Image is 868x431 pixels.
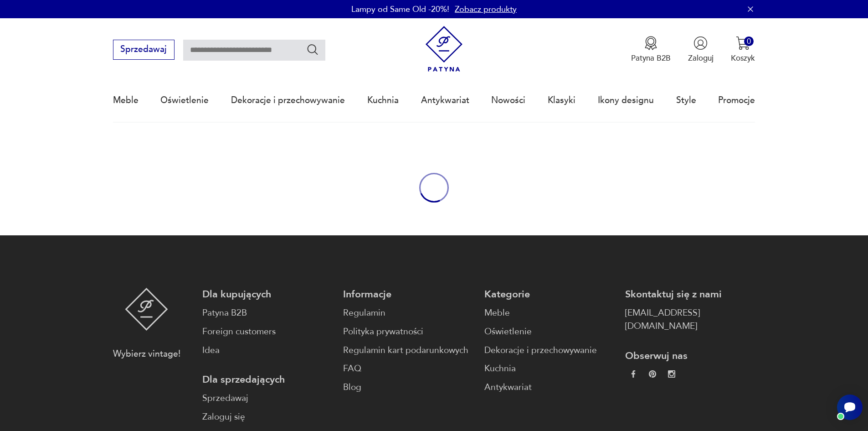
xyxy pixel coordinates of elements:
p: Lampy od Same Old -20%! [351,4,449,15]
p: Kategorie [484,288,614,301]
p: Skontaktuj się z nami [625,288,755,301]
iframe: Smartsupp widget button [837,395,863,420]
a: Idea [202,344,332,357]
img: c2fd9cf7f39615d9d6839a72ae8e59e5.webp [668,370,675,378]
p: Obserwuj nas [625,349,755,363]
button: 0Koszyk [731,36,755,63]
a: Dekoracje i przechowywanie [231,79,345,121]
a: Regulamin [343,306,473,320]
p: Zaloguj [688,53,714,63]
img: Ikona medalu [644,36,658,50]
a: Meble [113,79,139,121]
p: Patyna B2B [631,53,671,63]
a: Blog [343,381,473,394]
a: Zobacz produkty [455,4,517,15]
a: Kuchnia [484,362,614,375]
a: Meble [484,306,614,320]
img: da9060093f698e4c3cedc1453eec5031.webp [630,370,637,378]
p: Dla sprzedających [202,373,332,386]
a: Dekoracje i przechowywanie [484,344,614,357]
button: Patyna B2B [631,36,671,63]
a: Ikony designu [598,79,654,121]
img: Patyna - sklep z meblami i dekoracjami vintage [125,288,168,331]
a: Patyna B2B [202,306,332,320]
p: Dla kupujących [202,288,332,301]
a: Promocje [718,79,755,121]
a: Oświetlenie [160,79,209,121]
a: Nowości [491,79,525,121]
a: Antykwariat [484,381,614,394]
a: Regulamin kart podarunkowych [343,344,473,357]
a: Style [676,79,696,121]
img: Ikonka użytkownika [693,36,708,50]
p: Informacje [343,288,473,301]
button: Sprzedawaj [113,40,175,60]
img: Patyna - sklep z meblami i dekoracjami vintage [421,26,467,72]
img: 37d27d81a828e637adc9f9cb2e3d3a8a.webp [649,370,656,378]
p: Wybierz vintage! [113,348,180,361]
a: Klasyki [548,79,575,121]
a: Sprzedawaj [202,392,332,405]
a: Antykwariat [421,79,469,121]
a: [EMAIL_ADDRESS][DOMAIN_NAME] [625,306,755,333]
div: 0 [744,36,754,46]
a: Kuchnia [367,79,399,121]
a: Zaloguj się [202,410,332,424]
img: Ikona koszyka [736,36,750,50]
a: Foreign customers [202,325,332,338]
button: Szukaj [306,43,319,56]
p: Koszyk [731,53,755,63]
a: Polityka prywatności [343,325,473,338]
a: Sprzedawaj [113,47,175,54]
a: FAQ [343,362,473,375]
a: Ikona medaluPatyna B2B [631,36,671,63]
a: Oświetlenie [484,325,614,338]
button: Zaloguj [688,36,714,63]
